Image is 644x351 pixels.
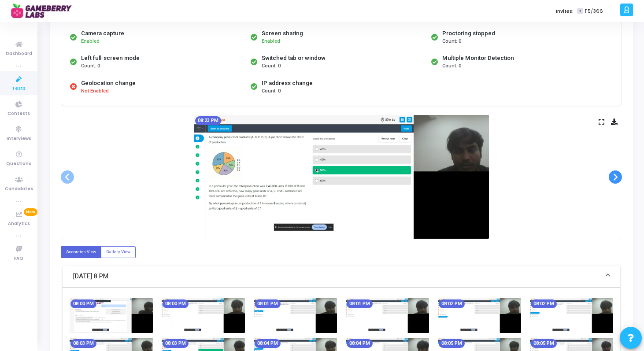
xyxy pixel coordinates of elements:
[70,339,96,348] mat-chip: 08:03 PM
[163,339,189,348] mat-chip: 08:03 PM
[439,339,465,348] mat-chip: 08:05 PM
[442,29,495,38] div: Proctoring stopped
[101,246,136,258] label: Gallery View
[439,299,465,308] mat-chip: 08:02 PM
[531,299,557,308] mat-chip: 08:02 PM
[262,88,281,95] span: Count: 0
[347,299,373,308] mat-chip: 08:01 PM
[81,79,136,88] div: Geolocation change
[73,271,599,281] mat-panel-title: [DATE] 8 PM
[81,88,109,95] span: Not Enabled
[70,298,153,333] img: screenshot-1757082618114.jpeg
[262,29,303,38] div: Screen sharing
[7,110,30,118] span: Contests
[7,135,31,143] span: Interviews
[6,50,32,58] span: Dashboard
[254,298,337,333] img: screenshot-1757082678462.jpeg
[442,38,461,45] span: Count: 0
[12,85,26,92] span: Tests
[81,54,140,63] div: Left full-screen mode
[262,79,313,88] div: IP address change
[442,63,461,70] span: Count: 0
[438,298,521,333] img: screenshot-1757082738473.jpeg
[442,54,514,63] div: Multiple Monitor Detection
[255,339,281,348] mat-chip: 08:04 PM
[81,38,100,44] span: Enabled
[530,298,613,333] img: screenshot-1757082768470.jpeg
[262,38,280,44] span: Enabled
[262,63,281,70] span: Count: 0
[347,339,373,348] mat-chip: 08:04 PM
[162,298,245,333] img: screenshot-1757082648438.jpeg
[81,63,100,70] span: Count: 0
[585,7,603,15] span: 115/366
[262,54,326,63] div: Switched tab or window
[24,208,37,216] span: New
[556,7,574,15] label: Invites:
[11,2,77,20] img: logo
[70,299,96,308] mat-chip: 08:00 PM
[61,246,101,258] label: Accordion View
[63,266,620,288] mat-expansion-panel-header: [DATE] 8 PM
[255,299,281,308] mat-chip: 08:01 PM
[194,115,489,239] img: screenshot-1757083998457.jpeg
[5,185,33,193] span: Candidates
[531,339,557,348] mat-chip: 08:05 PM
[346,298,429,333] img: screenshot-1757082708461.jpeg
[195,116,221,125] mat-chip: 08:23 PM
[81,29,124,38] div: Camera capture
[14,255,23,262] span: FAQ
[8,220,30,228] span: Analytics
[6,160,31,168] span: Questions
[577,8,583,15] span: T
[163,299,189,308] mat-chip: 08:00 PM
